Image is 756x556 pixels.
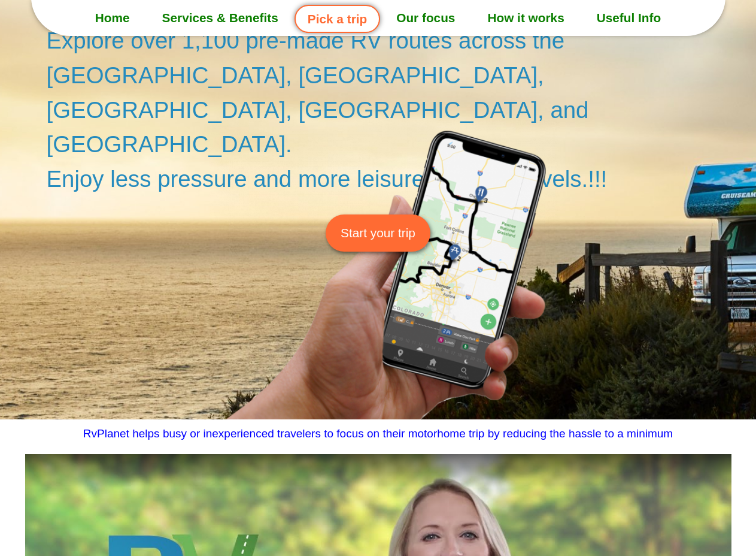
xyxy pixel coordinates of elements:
[380,3,471,33] a: Our focus
[83,427,673,440] span: RvPlanet helps busy or inexperienced travelers to focus on their motorhome trip by reducing the h...
[146,3,294,33] a: Services & Benefits
[31,3,725,33] nav: Menu
[79,3,146,33] a: Home
[294,5,380,33] a: Pick a trip
[47,23,731,196] h2: Explore over 1,100 pre-made RV routes across the [GEOGRAPHIC_DATA], [GEOGRAPHIC_DATA], [GEOGRAPHI...
[471,3,580,33] a: How it works
[210,120,558,419] img: Motorhome trip planning app
[326,214,430,251] a: Start your trip
[581,3,677,33] a: Useful Info
[341,223,415,242] span: Start your trip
